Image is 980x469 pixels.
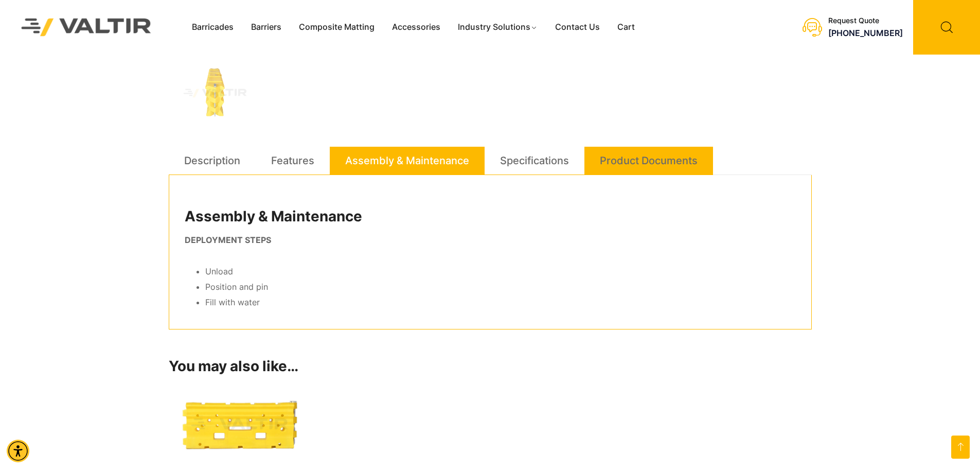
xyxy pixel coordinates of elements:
[290,20,383,35] a: Composite Matting
[205,264,796,280] li: Unload
[828,16,903,25] div: Request Quote
[169,383,311,467] img: A bright yellow plastic component with various holes and cutouts, likely used in machinery or equ...
[242,20,290,35] a: Barriers
[8,5,165,49] img: Valtir Rentals
[205,280,796,295] li: Position and pin
[951,436,970,459] a: Open this option
[600,147,698,175] a: Product Documents
[546,20,609,35] a: Contact Us
[7,440,29,462] div: Accessibility Menu
[183,20,242,35] a: Barricades
[205,295,796,310] li: Fill with water
[169,358,812,375] h2: You may also like…
[828,28,903,38] a: call (888) 496-3625
[383,20,449,35] a: Accessories
[185,235,271,245] strong: DEPLOYMENT STEPS
[345,147,469,175] a: Assembly & Maintenance
[184,147,240,175] a: Description
[500,147,569,175] a: Specifications
[609,20,644,35] a: Cart
[185,208,796,225] h2: Assembly & Maintenance
[169,65,261,121] img: A stack of yellow interlocking traffic barriers with metal connectors for stability.
[449,20,546,35] a: Industry Solutions
[271,147,314,175] a: Features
